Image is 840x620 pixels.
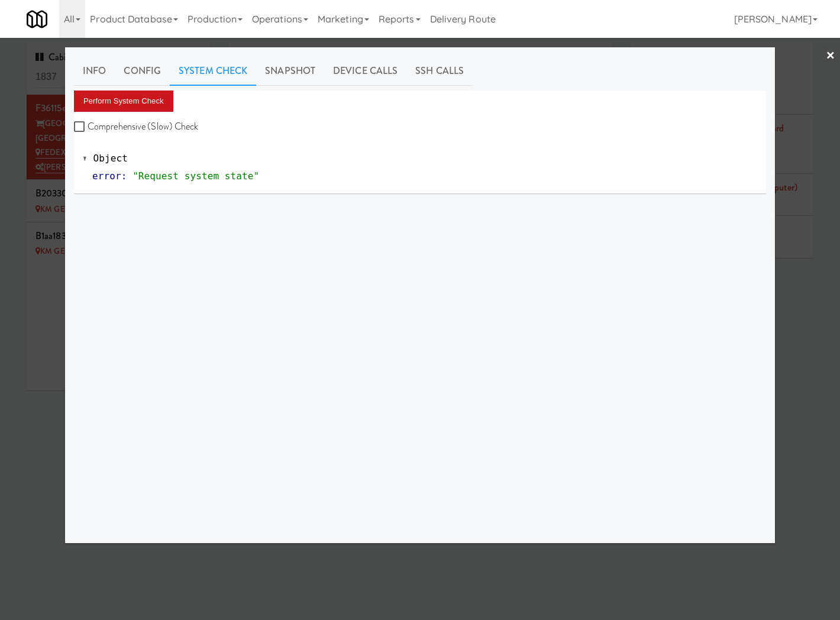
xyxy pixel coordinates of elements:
[826,38,835,75] a: ×
[133,170,259,182] span: "Request system state"
[115,56,170,86] a: Config
[74,91,173,112] button: Perform System Check
[74,122,88,132] input: Comprehensive (Slow) Check
[121,170,127,182] span: :
[27,9,47,30] img: Micromart
[256,56,324,86] a: Snapshot
[92,170,121,182] span: error
[74,118,199,135] label: Comprehensive (Slow) Check
[406,56,473,86] a: SSH Calls
[324,56,406,86] a: Device Calls
[170,56,256,86] a: System Check
[93,153,128,164] span: Object
[74,56,115,86] a: Info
